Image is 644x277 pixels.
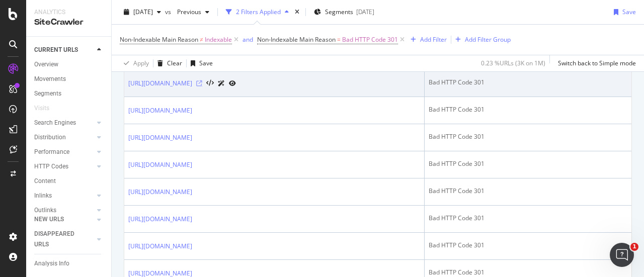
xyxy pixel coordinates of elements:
span: Bad HTTP Code 301 [342,33,398,47]
iframe: Intercom live chat [610,243,634,267]
a: Inlinks [34,191,94,201]
button: Previous [173,4,213,20]
button: [DATE] [120,4,165,20]
div: Analysis Info [34,258,69,269]
div: Outlinks [34,205,56,216]
div: Save [622,8,636,16]
button: Save [187,55,213,71]
div: Bad HTTP Code 301 [429,187,627,196]
a: [URL][DOMAIN_NAME] [128,241,192,251]
a: Performance [34,147,94,157]
div: Segments [34,88,61,99]
button: Clear [153,55,182,71]
div: Distribution [34,132,66,143]
div: Bad HTTP Code 301 [429,159,627,168]
div: 0.23 % URLs ( 3K on 1M ) [481,59,545,67]
div: NEW URLS [34,214,64,225]
a: Visits [34,103,59,114]
a: Overview [34,59,104,70]
a: [URL][DOMAIN_NAME] [128,133,192,143]
span: Non-Indexable Main Reason [257,35,336,44]
a: AI Url Details [218,78,225,88]
span: vs [165,8,173,16]
a: Content [34,176,104,187]
div: times [293,7,301,17]
div: Visits [34,103,49,114]
div: SiteCrawler [34,17,103,28]
div: [DATE] [356,8,374,16]
div: Clear [167,59,182,67]
div: Bad HTTP Code 301 [429,78,627,87]
div: Switch back to Simple mode [558,59,636,67]
div: Add Filter [420,35,447,44]
div: Bad HTTP Code 301 [429,214,627,223]
span: = [337,35,341,44]
a: [URL][DOMAIN_NAME] [128,78,192,88]
a: DISAPPEARED URLS [34,229,94,250]
div: Add Filter Group [465,35,511,44]
div: CURRENT URLS [34,45,78,55]
div: Movements [34,74,66,84]
div: Bad HTTP Code 301 [429,132,627,141]
button: View HTML Source [206,80,214,87]
div: and [243,35,253,44]
a: Outlinks [34,205,94,216]
button: 2 Filters Applied [222,4,293,20]
div: DISAPPEARED URLS [34,229,85,250]
div: Search Engines [34,118,76,128]
div: Analytics [34,8,103,17]
div: HTTP Codes [34,161,68,172]
div: Bad HTTP Code 301 [429,268,627,277]
a: Distribution [34,132,94,143]
span: 1 [630,243,638,251]
span: Non-Indexable Main Reason [120,35,198,44]
button: Save [610,4,636,20]
button: Apply [120,55,149,71]
span: Segments [325,8,353,16]
button: Switch back to Simple mode [554,55,636,71]
div: Apply [133,59,149,67]
a: Segments [34,88,104,99]
div: Content [34,176,56,187]
div: Save [199,59,213,67]
button: and [243,35,253,44]
a: Movements [34,74,104,84]
div: 2 Filters Applied [236,8,281,16]
a: [URL][DOMAIN_NAME] [128,160,192,170]
span: ≠ [200,35,203,44]
div: Bad HTTP Code 301 [429,105,627,114]
a: Visit Online Page [196,80,202,86]
a: HTTP Codes [34,161,94,172]
a: URL Inspection [229,78,236,88]
a: [URL][DOMAIN_NAME] [128,214,192,224]
span: Previous [173,8,201,16]
button: Add Filter Group [451,34,511,46]
button: Add Filter [407,34,447,46]
div: Overview [34,59,58,70]
span: 2025 Sep. 12th [133,8,153,16]
button: Segments[DATE] [310,4,378,20]
a: CURRENT URLS [34,45,94,55]
a: [URL][DOMAIN_NAME] [128,187,192,197]
div: Bad HTTP Code 301 [429,241,627,250]
a: Search Engines [34,118,94,128]
div: Performance [34,147,69,157]
a: [URL][DOMAIN_NAME] [128,106,192,116]
span: Indexable [205,33,232,47]
a: Analysis Info [34,258,104,269]
a: NEW URLS [34,214,94,225]
div: Inlinks [34,191,52,201]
